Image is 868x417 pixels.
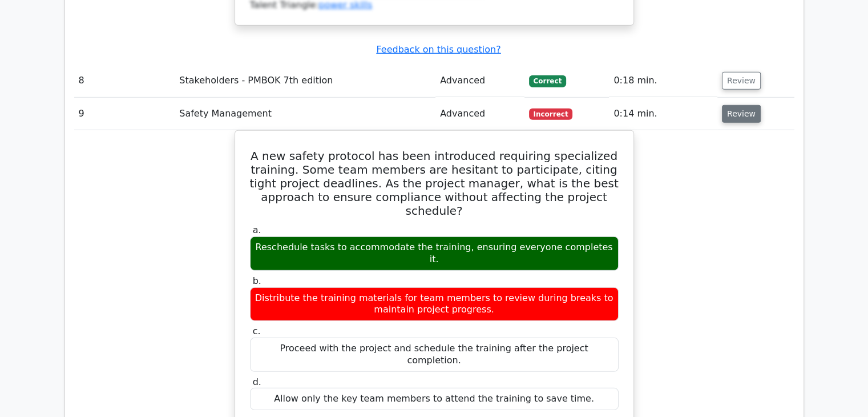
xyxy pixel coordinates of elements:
[529,75,566,87] span: Correct
[250,388,619,410] div: Allow only the key team members to attend the training to save time.
[722,72,761,90] button: Review
[529,109,573,120] span: Incorrect
[253,275,261,286] span: b.
[722,105,761,123] button: Review
[74,65,175,97] td: 8
[435,65,524,97] td: Advanced
[253,326,261,336] span: c.
[175,98,435,130] td: Safety Management
[250,287,619,322] div: Distribute the training materials for team members to review during breaks to maintain project pr...
[175,65,435,97] td: Stakeholders - PMBOK 7th edition
[74,98,175,130] td: 9
[376,44,500,55] a: Feedback on this question?
[609,65,717,97] td: 0:18 min.
[435,98,524,130] td: Advanced
[250,338,619,372] div: Proceed with the project and schedule the training after the project completion.
[250,236,619,271] div: Reschedule tasks to accommodate the training, ensuring everyone completes it.
[609,98,717,130] td: 0:14 min.
[253,224,261,235] span: a.
[249,149,620,218] h5: A new safety protocol has been introduced requiring specialized training. Some team members are h...
[253,376,261,387] span: d.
